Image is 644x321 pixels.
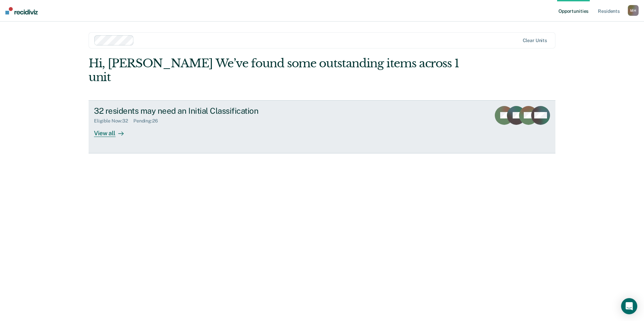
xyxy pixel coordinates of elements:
[628,5,639,16] button: MH
[523,38,547,43] div: Clear units
[89,57,462,84] div: Hi, [PERSON_NAME] We’ve found some outstanding items across 1 unit
[628,5,639,16] div: M H
[133,118,163,124] div: Pending : 26
[94,124,132,137] div: View all
[621,298,637,314] div: Open Intercom Messenger
[89,100,555,153] a: 32 residents may need an Initial ClassificationEligible Now:32Pending:26View all
[94,118,133,124] div: Eligible Now : 32
[5,7,38,14] img: Recidiviz
[94,106,330,116] div: 32 residents may need an Initial Classification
